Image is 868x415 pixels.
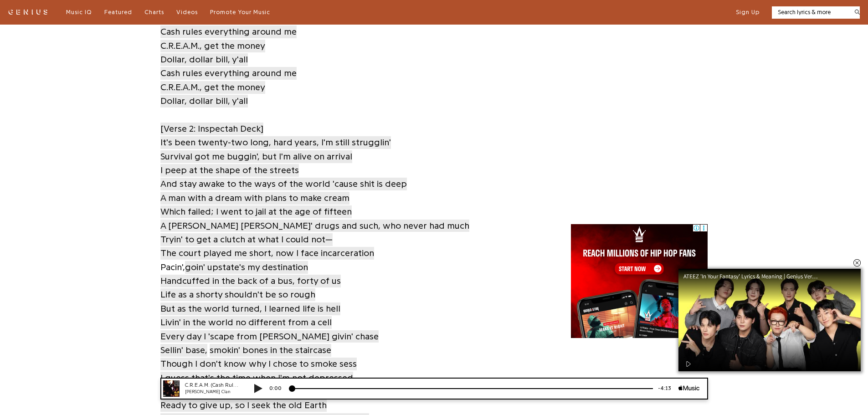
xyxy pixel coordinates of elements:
a: [Verse 2: Inspectah Deck] [160,122,263,136]
a: Promote Your Music [210,8,270,16]
span: [Verse 2: Inspectah Deck] [160,123,263,135]
input: Search lyrics & more [772,8,849,17]
span: Every day I 'scape from [PERSON_NAME] givin' chase Sellin' base, [160,330,379,357]
span: Videos [176,9,198,15]
a: The court played me short, now I face incarceration [160,246,374,260]
span: Cash rules everything around me C.R.E.A.M., get the money Dollar, dollar bill, y'all Cash rules e... [160,26,297,108]
span: Promote Your Music [210,9,270,15]
a: Livin' in the world no different from a cell [160,315,332,329]
span: The court played me short, now I face incarceration [160,247,374,260]
button: Sign Up [736,8,760,16]
a: Though I don't know why I chose to smoke sessI guess that's the time when I'm not depressed [160,357,357,385]
span: But as the world turned, I learned life is hell [160,302,340,315]
span: goin' upstate's my destination [185,261,308,274]
a: And stay awake to the ways of the world 'cause shit is deep [160,177,407,191]
span: Handcuffed in the back of a bus, forty of us [160,275,341,287]
span: Music IQ [66,9,92,15]
span: I peep at the shape of the streets [160,164,299,177]
iframe: Advertisement [571,224,708,338]
span: Livin' in the world no different from a cell [160,316,332,329]
a: goin' upstate's my destination [185,260,308,274]
span: Charts [144,9,164,15]
a: Music IQ [66,8,92,16]
a: smokin' bones in the staircase [210,343,331,357]
a: But as the world turned, I learned life is hell [160,302,340,316]
span: Life as a shorty shouldn't be so rough [160,288,315,301]
a: Featured [104,8,132,16]
a: Handcuffed in the back of a bus, forty of us [160,274,341,288]
a: Every day I 'scape from [PERSON_NAME] givin' chaseSellin' base, [160,329,379,358]
span: A man with a dream with plans to make cream Which failed; I went to jail at the age of fifteen [160,192,352,218]
span: A [PERSON_NAME] [PERSON_NAME]' drugs and such, who never had much Tryin' to get a clutch at what ... [160,220,469,246]
span: Featured [104,9,132,15]
a: A man with a dream with plans to make creamWhich failed; I went to jail at the age of fifteen [160,191,352,219]
a: Life as a shorty shouldn't be so rough [160,288,315,302]
div: -4:13 [500,7,525,15]
span: Though I don't know why I chose to smoke sess I guess that's the time when I'm not depressed [160,358,357,384]
span: It's been twenty-two long, hard years, I'm still strugglin' Survival got me buggin', but I'm aliv... [160,136,391,163]
a: Charts [144,8,164,16]
a: It's been twenty-two long, hard years, I'm still strugglin'Survival got me buggin', but I'm alive... [160,135,391,164]
span: smokin' bones in the staircase [210,344,331,357]
div: ATEEZ 'In Your Fantasy' Lyrics & Meaning | Genius Verified [683,273,825,279]
a: I peep at the shape of the streets [160,163,299,177]
a: Cash rules everything around meC.R.E.A.M., get the moneyDollar, dollar bill, y'allCash rules ever... [160,25,297,108]
a: Videos [176,8,198,16]
span: And stay awake to the ways of the world 'cause shit is deep [160,178,407,190]
a: A [PERSON_NAME] [PERSON_NAME]' drugs and such, who never had muchTryin' to get a clutch at what I... [160,219,469,247]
